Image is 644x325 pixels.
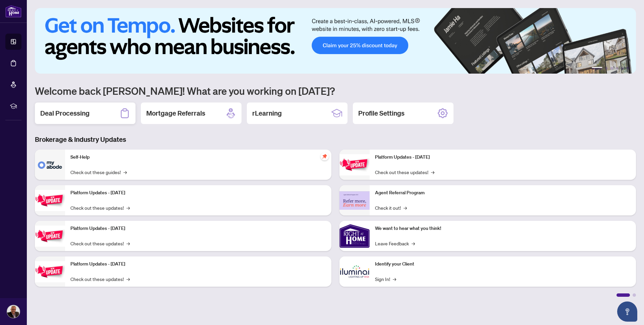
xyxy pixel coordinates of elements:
img: Platform Updates - July 21, 2025 [35,226,65,247]
span: → [126,240,130,247]
span: → [404,204,407,211]
h1: Welcome back [PERSON_NAME]! What are you working on [DATE]? [35,84,636,97]
img: Profile Icon [7,305,20,318]
button: 2 [605,67,608,70]
button: Open asap [617,301,637,322]
a: Check out these updates!→ [70,240,130,247]
button: 4 [616,67,619,70]
img: Platform Updates - June 23, 2025 [339,154,370,175]
a: Check out these guides!→ [70,168,127,176]
h3: Brokerage & Industry Updates [35,135,636,144]
p: Agent Referral Program [375,189,631,197]
p: Identify your Client [375,260,631,268]
img: Identify your Client [339,256,370,287]
span: → [431,168,434,176]
button: 3 [610,67,613,70]
p: We want to hear what you think! [375,225,631,232]
p: Platform Updates - [DATE] [70,225,326,232]
h2: Mortgage Referrals [146,109,205,118]
h2: rLearning [252,109,282,118]
p: Platform Updates - [DATE] [70,189,326,197]
span: → [123,168,127,176]
span: → [126,204,130,211]
img: logo [5,5,21,17]
img: Self-Help [35,150,65,180]
span: → [412,240,415,247]
a: Leave Feedback→ [375,240,415,247]
p: Self-Help [70,154,326,161]
p: Platform Updates - [DATE] [70,260,326,268]
a: Sign In!→ [375,275,396,283]
img: Slide 0 [35,8,636,74]
button: 5 [621,67,624,70]
img: Agent Referral Program [339,191,370,210]
span: → [126,275,130,283]
a: Check out these updates!→ [70,204,130,211]
button: 1 [592,67,602,70]
a: Check out these updates!→ [70,275,130,283]
h2: Profile Settings [358,109,405,118]
a: Check out these updates!→ [375,168,434,176]
img: Platform Updates - July 8, 2025 [35,261,65,282]
h2: Deal Processing [40,109,90,118]
img: Platform Updates - September 16, 2025 [35,190,65,211]
span: pushpin [321,152,329,160]
a: Check it out!→ [375,204,407,211]
span: → [393,275,396,283]
p: Platform Updates - [DATE] [375,154,631,161]
button: 6 [627,67,629,70]
img: We want to hear what you think! [339,221,370,251]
